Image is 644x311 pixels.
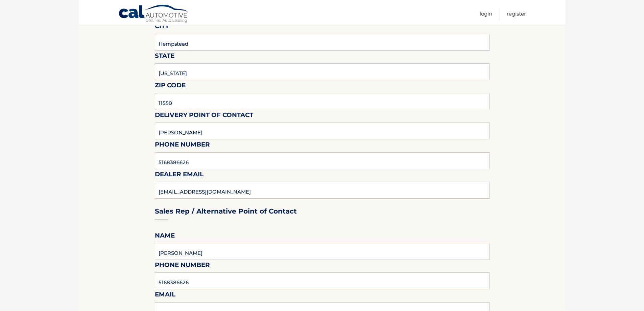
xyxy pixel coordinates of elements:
label: Dealer Email [155,169,204,182]
label: Name [155,230,175,243]
label: Phone Number [155,260,210,272]
label: State [155,51,174,63]
label: Zip Code [155,80,186,93]
h3: Sales Rep / Alternative Point of Contact [155,207,297,216]
a: Login [480,8,492,19]
label: Phone Number [155,139,210,152]
a: Cal Automotive [118,4,189,24]
label: Delivery Point of Contact [155,110,253,123]
a: Register [507,8,526,19]
label: Email [155,289,175,302]
label: City [155,21,169,34]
